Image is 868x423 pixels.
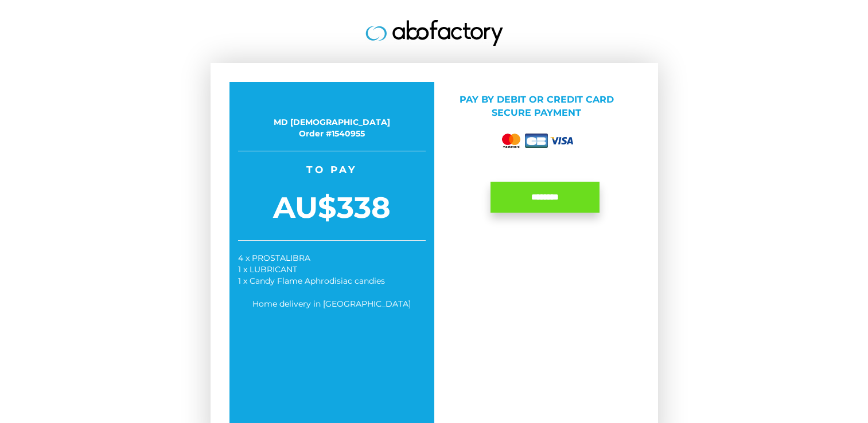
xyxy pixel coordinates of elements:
[238,187,426,229] span: AU$338
[238,116,426,128] div: MD [DEMOGRAPHIC_DATA]
[492,107,581,118] span: Secure payment
[238,128,426,139] div: Order #1540955
[550,137,573,144] img: visa.png
[238,298,426,310] div: Home delivery in [GEOGRAPHIC_DATA]
[443,93,630,120] p: Pay by Debit or credit card
[500,131,523,150] img: mastercard.png
[238,252,426,287] div: 4 x PROSTALIBRA 1 x LUBRICANT 1 x Candy Flame Aphrodisiac candies
[525,134,548,148] img: cb.png
[365,20,503,46] img: logo.jpg
[238,163,426,177] span: To pay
